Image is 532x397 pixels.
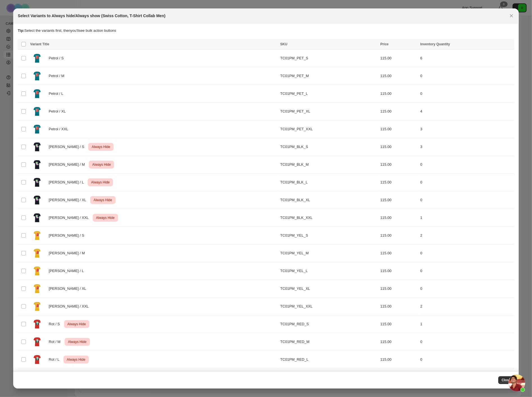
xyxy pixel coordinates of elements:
[279,209,379,227] td: TC01PM_BLK_XXL
[66,356,87,363] span: Always Hide
[30,211,44,225] img: Rotauf-swisscottoncollab-tshirt-men-black-front_40408fea-44b0-4c98-b900-23fa90251e2b.png
[379,50,418,67] td: 115.00
[379,209,418,227] td: 115.00
[418,120,514,138] td: 3
[279,67,379,85] td: TC01PM_PET_M
[418,315,514,333] td: 1
[379,315,418,333] td: 115.00
[498,376,514,384] button: Close
[379,351,418,369] td: 115.00
[18,28,514,33] p: Select the variants first, then you'll see bulk action buttons
[279,245,379,262] td: TC01PM_YEL_M
[418,138,514,156] td: 3
[30,317,44,331] img: Rotauf-swisscottoncollab-tshirt-men-red-front_ca76423d-5d7b-41f3-ba32-71d08311ee56.png
[49,144,87,150] span: [PERSON_NAME] / S
[279,262,379,280] td: TC01PM_YEL_L
[30,282,44,296] img: Rotauf-swisscottoncollab-tshirt-men-yellow-front_0d742f07-2687-4d3c-ad6b-7591995d5b02.png
[30,87,44,101] img: Rotauf-swisscottoncollab-tshirt-men-petrol-front_33d33ebc-fc19-4a04-aaf3-280bed824ee1.png
[279,191,379,209] td: TC01PM_BLK_XL
[418,85,514,103] td: 0
[279,280,379,298] td: TC01PM_YEL_XL
[279,85,379,103] td: TC01PM_PET_L
[279,138,379,156] td: TC01PM_BLK_S
[30,69,44,83] img: Rotauf-swisscottoncollab-tshirt-men-petrol-front_33d33ebc-fc19-4a04-aaf3-280bed824ee1.png
[49,250,88,256] span: [PERSON_NAME] / M
[95,214,116,221] span: Always Hide
[379,174,418,191] td: 115.00
[49,126,71,132] span: Petrol / XXL
[418,191,514,209] td: 0
[30,51,44,65] img: Rotauf-swisscottoncollab-tshirt-men-petrol-front_33d33ebc-fc19-4a04-aaf3-280bed824ee1.png
[279,50,379,67] td: TC01PM_PET_S
[279,103,379,120] td: TC01PM_PET_XL
[418,351,514,369] td: 0
[379,67,418,85] td: 115.00
[30,104,44,118] img: Rotauf-swisscottoncollab-tshirt-men-petrol-front_33d33ebc-fc19-4a04-aaf3-280bed824ee1.png
[30,246,44,260] img: Rotauf-swisscottoncollab-tshirt-men-yellow-front_0d742f07-2687-4d3c-ad6b-7591995d5b02.png
[90,179,111,186] span: Always Hide
[30,335,44,349] img: Rotauf-swisscottoncollab-tshirt-men-red-front_ca76423d-5d7b-41f3-ba32-71d08311ee56.png
[418,369,514,386] td: 1
[379,156,418,174] td: 115.00
[379,262,418,280] td: 115.00
[379,191,418,209] td: 115.00
[30,264,44,278] img: Rotauf-swisscottoncollab-tshirt-men-yellow-front_0d742f07-2687-4d3c-ad6b-7591995d5b02.png
[49,215,92,221] span: [PERSON_NAME] / XXL
[30,158,44,172] img: Rotauf-swisscottoncollab-tshirt-men-black-front_40408fea-44b0-4c98-b900-23fa90251e2b.png
[379,85,418,103] td: 115.00
[279,369,379,386] td: TC01PM_RED_XL
[30,175,44,189] img: Rotauf-swisscottoncollab-tshirt-men-black-front_40408fea-44b0-4c98-b900-23fa90251e2b.png
[508,12,515,20] button: Close
[379,227,418,245] td: 115.00
[379,280,418,298] td: 115.00
[279,315,379,333] td: TC01PM_RED_S
[30,299,44,313] img: Rotauf-swisscottoncollab-tshirt-men-yellow-front_0d742f07-2687-4d3c-ad6b-7591995d5b02.png
[30,228,44,243] img: Rotauf-swisscottoncollab-tshirt-men-yellow-front_0d742f07-2687-4d3c-ad6b-7591995d5b02.png
[279,156,379,174] td: TC01PM_BLK_M
[92,197,113,203] span: Always Hide
[49,304,92,309] span: [PERSON_NAME] / XXL
[18,28,24,33] strong: Tip:
[379,138,418,156] td: 115.00
[18,13,165,19] h2: Select Variants to Always hide/Always show (Swiss Cotton, T-Shirt Collab Men)
[30,193,44,207] img: Rotauf-swisscottoncollab-tshirt-men-black-front_40408fea-44b0-4c98-b900-23fa90251e2b.png
[420,42,450,46] span: Inventory Quantity
[418,103,514,120] td: 4
[279,298,379,315] td: TC01PM_YEL_XXL
[279,227,379,245] td: TC01PM_YEL_S
[379,103,418,120] td: 115.00
[90,143,111,150] span: Always Hide
[379,245,418,262] td: 115.00
[49,339,64,345] span: Rot / M
[418,245,514,262] td: 0
[49,180,87,185] span: [PERSON_NAME] / L
[379,333,418,351] td: 115.00
[418,209,514,227] td: 1
[418,262,514,280] td: 0
[30,122,44,136] img: Rotauf-swisscottoncollab-tshirt-men-petrol-front_33d33ebc-fc19-4a04-aaf3-280bed824ee1.png
[49,268,87,274] span: [PERSON_NAME] / L
[49,91,66,97] span: Petrol / L
[67,338,88,345] span: Always Hide
[502,378,511,382] span: Close
[279,333,379,351] td: TC01PM_RED_M
[508,374,525,391] div: Chat öffnen
[49,233,87,238] span: [PERSON_NAME] / S
[379,120,418,138] td: 115.00
[280,42,287,46] span: SKU
[418,280,514,298] td: 0
[66,321,87,328] span: Always Hide
[379,369,418,386] td: 115.00
[30,353,44,367] img: Rotauf-swisscottoncollab-tshirt-men-red-front_ca76423d-5d7b-41f3-ba32-71d08311ee56.png
[418,50,514,67] td: 6
[30,140,44,154] img: Rotauf-swisscottoncollab-tshirt-men-black-front_40408fea-44b0-4c98-b900-23fa90251e2b.png
[279,351,379,369] td: TC01PM_RED_L
[418,333,514,351] td: 0
[418,174,514,191] td: 0
[279,174,379,191] td: TC01PM_BLK_L
[49,286,89,291] span: [PERSON_NAME] / XL
[379,298,418,315] td: 115.00
[380,42,388,46] span: Price
[418,67,514,85] td: 0
[418,227,514,245] td: 2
